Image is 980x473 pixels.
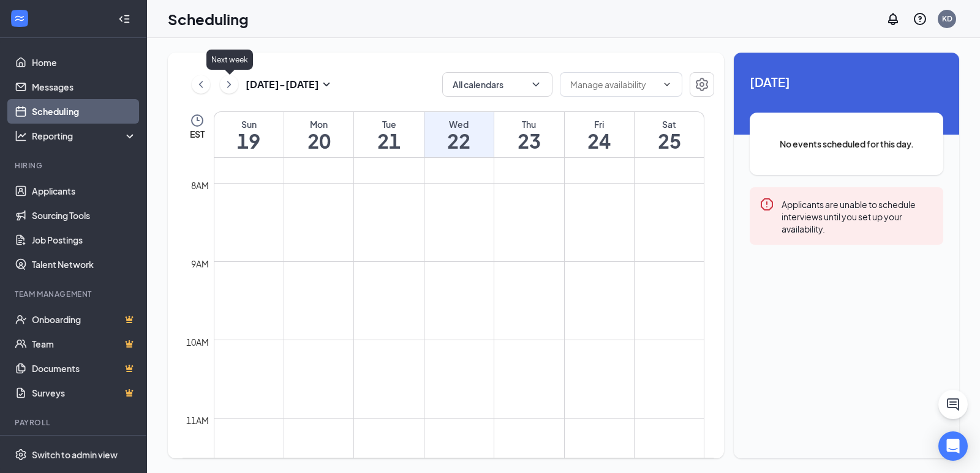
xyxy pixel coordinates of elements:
[32,228,137,252] a: Job Postings
[15,160,134,171] div: Hiring
[494,112,563,157] a: October 23, 2025
[246,78,319,91] h3: [DATE] - [DATE]
[32,252,137,277] a: Talent Network
[565,112,634,157] a: October 24, 2025
[15,449,27,461] svg: Settings
[32,75,137,99] a: Messages
[565,118,634,130] div: Fri
[942,13,952,24] div: KD
[635,130,704,151] h1: 25
[759,197,774,212] svg: Error
[189,257,211,270] div: 9am
[913,12,927,26] svg: QuestionInfo
[424,130,494,151] h1: 22
[118,13,130,25] svg: Collapse
[15,130,27,142] svg: Analysis
[32,449,118,461] div: Switch to admin view
[195,77,207,92] svg: ChevronLeft
[530,78,542,91] svg: ChevronDown
[168,9,249,29] h1: Scheduling
[774,137,919,151] span: No events scheduled for this day.
[635,112,704,157] a: October 25, 2025
[214,118,284,130] div: Sun
[494,130,563,151] h1: 23
[32,356,137,381] a: DocumentsCrown
[782,197,933,235] div: Applicants are unable to schedule interviews until you set up your availability.
[565,130,634,151] h1: 24
[32,50,137,75] a: Home
[214,130,284,151] h1: 19
[690,72,714,97] button: Settings
[15,417,134,428] div: Payroll
[32,203,137,228] a: Sourcing Tools
[190,113,205,128] svg: Clock
[184,414,211,427] div: 11am
[354,130,423,151] h1: 21
[938,390,968,419] button: ChatActive
[284,130,353,151] h1: 20
[32,381,137,405] a: SurveysCrown
[13,12,26,24] svg: WorkstreamLogo
[494,118,563,130] div: Thu
[662,80,672,89] svg: ChevronDown
[223,77,235,92] svg: ChevronRight
[442,72,552,97] button: All calendarsChevronDown
[886,12,900,26] svg: Notifications
[284,118,353,130] div: Mon
[354,118,423,130] div: Tue
[15,289,134,299] div: Team Management
[284,112,353,157] a: October 20, 2025
[190,128,205,140] span: EST
[189,179,211,192] div: 8am
[220,75,238,94] button: ChevronRight
[319,77,334,92] svg: SmallChevronDown
[32,99,137,124] a: Scheduling
[635,118,704,130] div: Sat
[750,72,943,91] span: [DATE]
[424,112,494,157] a: October 22, 2025
[32,179,137,203] a: Applicants
[946,397,960,412] svg: ChatActive
[570,78,657,91] input: Manage availability
[206,50,253,70] div: Next week
[32,332,137,356] a: TeamCrown
[695,77,709,92] svg: Settings
[938,431,968,461] div: Open Intercom Messenger
[184,335,211,349] div: 10am
[354,112,423,157] a: October 21, 2025
[214,112,284,157] a: October 19, 2025
[32,130,137,142] div: Reporting
[192,75,210,94] button: ChevronLeft
[424,118,494,130] div: Wed
[32,307,137,332] a: OnboardingCrown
